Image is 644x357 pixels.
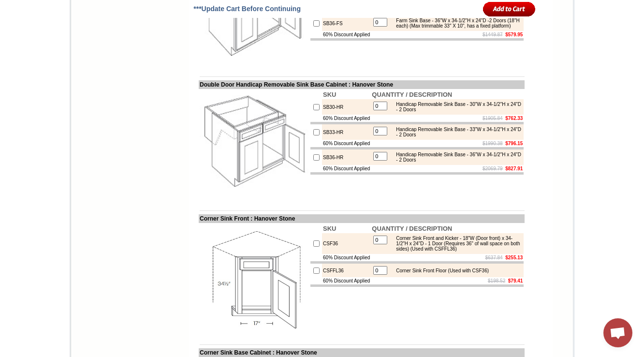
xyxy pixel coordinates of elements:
[505,141,523,146] b: $796.15
[322,124,371,140] td: SB33-HR
[322,140,371,147] td: 60% Discount Applied
[178,44,208,55] td: [PERSON_NAME] Blue Shaker
[322,254,371,261] td: 60% Discount Applied
[63,27,65,28] img: spacer.gif
[391,127,521,137] div: Handicap Removable Sink Base - 33"W x 34-1/2"H x 24"D - 2 Doors
[391,18,521,29] div: Farm Sink Base - 36"W x 34-1/2"H x 24"D -2 Doors (18"H each) (Max trimmable 33" X 10", has a fixe...
[372,225,452,232] b: QUANTITY / DESCRIPTION
[39,44,63,54] td: Alabaster Shaker
[199,80,525,89] td: Double Door Handicap Removable Sink Base Cabinet : Hanover Stone
[322,264,371,277] td: CSFFL36
[177,27,178,28] img: spacer.gif
[322,149,371,165] td: SB36-HR
[391,268,489,273] div: Corner Sink Front Floor (Used with CSF36)
[323,225,336,232] b: SKU
[483,1,536,17] input: Add to Cart
[322,115,371,122] td: 60% Discount Applied
[322,165,371,172] td: 60% Discount Applied
[323,91,336,98] b: SKU
[96,44,125,55] td: [PERSON_NAME] White Shaker
[391,102,521,112] div: Handicap Removable Sink Base - 30"W x 34-1/2"H x 24"D - 2 Doors
[483,116,503,121] s: $1905.84
[488,278,505,283] s: $198.52
[505,166,523,171] b: $827.91
[505,32,523,37] b: $579.95
[322,233,371,254] td: CSF36
[125,27,126,28] img: spacer.gif
[322,31,371,38] td: 60% Discount Applied
[483,166,503,171] s: $2069.79
[151,27,152,28] img: spacer.gif
[200,224,308,333] img: Corner Sink Front
[199,214,525,223] td: Corner Sink Front : Hanover Stone
[483,32,503,37] s: $1449.87
[603,318,632,347] div: Open chat
[391,236,521,252] div: Corner Sink Front and Kicker - 18"W (Door front) x 34-1/2"H x 24"D - 1 Door (Requires 36" of wall...
[1,2,9,10] img: pdf.png
[483,141,503,146] s: $1990.38
[485,255,503,260] s: $637.84
[505,116,523,121] b: $762.33
[505,255,523,260] b: $255.13
[11,4,78,9] b: Price Sheet View in PDF Format
[200,90,308,199] img: Double Door Handicap Removable Sink Base Cabinet
[322,99,371,115] td: SB30-HR
[193,5,301,13] span: ***Update Cart Before Continuing
[37,27,39,28] img: spacer.gif
[152,44,177,54] td: Bellmonte Maple
[126,44,151,54] td: Baycreek Gray
[508,278,523,283] b: $79.41
[372,91,452,98] b: QUANTITY / DESCRIPTION
[11,1,78,10] a: Price Sheet View in PDF Format
[322,15,371,31] td: SB36-FS
[94,27,96,28] img: spacer.gif
[322,277,371,284] td: 60% Discount Applied
[199,348,525,357] td: Corner Sink Base Cabinet : Hanover Stone
[391,152,521,163] div: Handicap Removable Sink Base - 36"W x 34-1/2"H x 24"D - 2 Doors
[65,44,94,55] td: [PERSON_NAME] Yellow Walnut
